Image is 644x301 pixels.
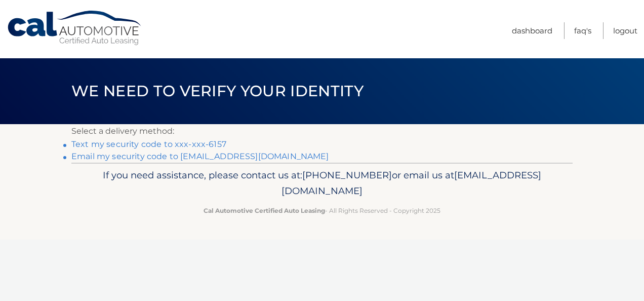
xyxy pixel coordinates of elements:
[204,207,325,214] strong: Cal Automotive Certified Auto Leasing
[71,152,329,161] a: Email my security code to [EMAIL_ADDRESS][DOMAIN_NAME]
[613,22,637,39] a: Logout
[512,22,552,39] a: Dashboard
[78,167,566,200] p: If you need assistance, please contact us at: or email us at
[302,169,392,181] span: [PHONE_NUMBER]
[71,82,364,100] span: We need to verify your identity
[71,139,226,149] a: Text my security code to xxx-xxx-6157
[574,22,591,39] a: FAQ's
[78,205,566,216] p: - All Rights Reserved - Copyright 2025
[71,124,573,138] p: Select a delivery method:
[7,10,143,46] a: Cal Automotive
